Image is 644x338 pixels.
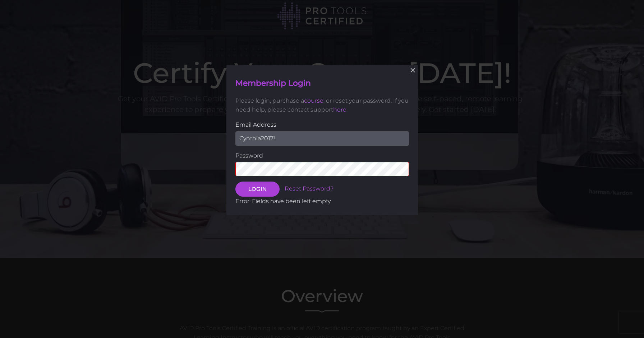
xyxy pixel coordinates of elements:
[235,182,280,197] button: LOGIN
[235,151,409,160] label: Password
[333,106,346,113] a: here
[235,96,409,114] p: Please login, purchase a , or reset your password. If you need help, please contact support .
[235,78,409,89] h4: Membership Login
[235,120,409,130] label: Email Address
[235,197,409,206] div: Error: Fields have been left empty
[285,185,333,192] a: Reset Password?
[405,62,420,78] button: ×
[304,97,323,104] a: course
